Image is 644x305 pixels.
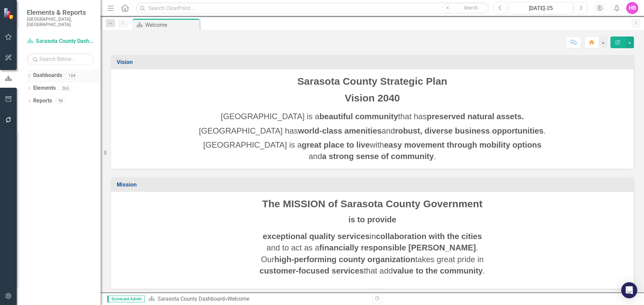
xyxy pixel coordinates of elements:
a: Elements [33,84,56,92]
strong: robust, diverse business opportunities [395,126,544,135]
span: The MISSION of Sarasota County Government [262,198,483,209]
span: Vision 2040 [345,92,400,103]
span: Search [464,5,478,10]
strong: preserved natural assets. [427,112,524,121]
div: [DATE]-25 [511,4,571,12]
input: Search Below... [27,53,94,65]
img: ClearPoint Strategy [3,8,15,19]
small: [GEOGRAPHIC_DATA], [GEOGRAPHIC_DATA] [27,16,94,27]
div: » [148,295,367,303]
strong: financially responsible [PERSON_NAME] [319,243,476,252]
strong: world-class amenities [298,126,381,135]
strong: high-performing county organization [274,255,415,264]
span: [GEOGRAPHIC_DATA] has and . [199,126,546,135]
strong: great place to live [302,140,370,149]
span: [GEOGRAPHIC_DATA] is a with and . [203,140,542,161]
span: Sarasota County Strategic Plan [298,76,447,87]
span: Elements & Reports [27,8,94,16]
div: Welcome [227,296,249,302]
div: 56 [55,98,66,104]
span: in and to act as a . Our takes great pride in that add . [260,232,485,275]
strong: is to provide [348,215,396,224]
button: Search [454,3,487,13]
strong: easy movement through mobility options [384,140,541,149]
input: Search ClearPoint... [136,2,489,14]
a: Sarasota County Dashboard [27,37,94,45]
span: [GEOGRAPHIC_DATA] is a that has [221,112,524,121]
button: [DATE]-25 [508,2,573,14]
button: HB [626,2,638,14]
strong: collaboration with the cities [376,232,482,241]
div: 263 [59,85,72,91]
div: 104 [65,73,78,78]
h3: Vision [117,59,630,65]
strong: value to the community [393,266,483,275]
a: Dashboards [33,72,62,79]
div: Welcome [145,21,198,29]
strong: exceptional quality services [263,232,370,241]
strong: beautiful community [319,112,398,121]
strong: customer-focused services [260,266,364,275]
strong: a strong sense of community [322,152,434,161]
span: Scorecard Admin [107,296,145,302]
h3: Mission [117,182,630,188]
a: Reports [33,97,52,105]
div: Open Intercom Messenger [621,282,637,298]
a: Sarasota County Dashboard [158,296,225,302]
